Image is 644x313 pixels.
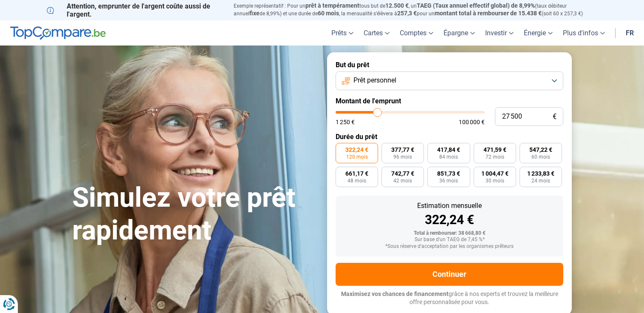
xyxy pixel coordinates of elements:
[519,20,558,46] a: Énergie
[342,230,556,236] div: Total à rembourser: 38 668,80 €
[305,2,359,9] span: prêt à tempérament
[336,290,563,307] p: grâce à nos experts et trouvez la meilleure offre personnalisée pour vous.
[439,178,458,183] span: 36 mois
[531,154,550,159] span: 60 mois
[437,171,460,176] span: 851,73 €
[486,178,504,183] span: 30 mois
[483,147,506,153] span: 471,59 €
[342,244,556,250] div: *Sous réserve d'acceptation par les organismes prêteurs
[347,178,366,183] span: 48 mois
[72,182,317,247] h1: Simulez votre prêt rapidement
[529,147,552,153] span: 547,22 €
[437,147,460,153] span: 417,84 €
[345,171,368,176] span: 661,17 €
[459,119,485,125] span: 100 000 €
[359,20,395,46] a: Cartes
[481,171,508,176] span: 1 004,47 €
[621,20,639,46] a: fr
[417,2,535,9] span: TAEG (Taux annuel effectif global) de 8,99%
[336,133,563,141] label: Durée du prêt
[439,154,458,159] span: 84 mois
[391,171,414,176] span: 742,77 €
[249,10,260,17] span: fixe
[353,76,396,85] span: Prêt personnel
[397,10,417,17] span: 257,3 €
[47,2,223,18] p: Attention, emprunter de l'argent coûte aussi de l'argent.
[342,213,556,226] div: 322,24 €
[341,290,449,297] span: Maximisez vos chances de financement
[393,178,412,183] span: 42 mois
[480,20,519,46] a: Investir
[527,171,554,176] span: 1 233,83 €
[336,97,563,105] label: Montant de l'emprunt
[345,147,368,153] span: 322,24 €
[234,2,597,17] p: Exemple représentatif : Pour un tous but de , un (taux débiteur annuel de 8,99%) et une durée de ...
[336,119,355,125] span: 1 250 €
[486,154,504,159] span: 72 mois
[438,20,480,46] a: Épargne
[336,71,563,90] button: Prêt personnel
[318,10,339,17] span: 60 mois
[531,178,550,183] span: 24 mois
[342,202,556,209] div: Estimation mensuelle
[10,26,106,40] img: TopCompare
[336,263,563,286] button: Continuer
[385,2,409,9] span: 12.500 €
[393,154,412,159] span: 96 mois
[326,20,359,46] a: Prêts
[336,61,563,69] label: But du prêt
[395,20,438,46] a: Comptes
[553,113,556,120] span: €
[435,10,542,17] span: montant total à rembourser de 15.438 €
[558,20,610,46] a: Plus d'infos
[346,154,368,159] span: 120 mois
[391,147,414,153] span: 377,77 €
[342,237,556,243] div: Sur base d'un TAEG de 7,45 %*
